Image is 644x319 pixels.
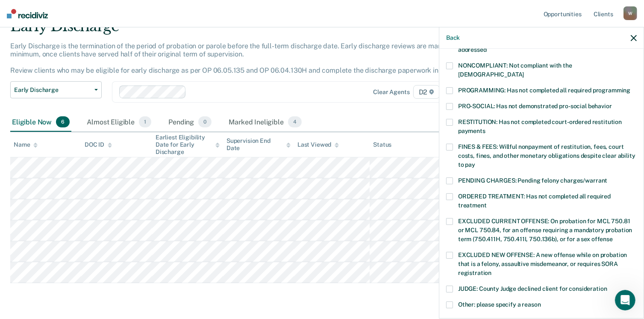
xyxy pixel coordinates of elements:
div: Clear agents [373,89,409,96]
div: Status [373,141,391,148]
span: 4 [288,116,302,127]
p: Early Discharge is the termination of the period of probation or parole before the full-term disc... [10,42,470,75]
iframe: Intercom live chat [615,290,635,310]
span: EXCLUDED NEW OFFENSE: A new offense while on probation that is a felony, assaultive misdemeanor, ... [458,251,627,276]
img: Recidiviz [7,9,48,18]
div: Last Viewed [297,141,339,148]
span: RESTITUTION: Has not completed court-ordered restitution payments [458,118,622,134]
span: EXCLUDED CURRENT OFFENSE: On probation for MCL 750.81 or MCL 750.84, for an offense requiring a m... [458,218,632,242]
div: Supervision End Date [226,137,291,152]
div: Name [14,141,38,148]
div: Pending [167,113,213,132]
span: 0 [198,116,212,127]
div: DOC ID [85,141,112,148]
div: Earliest Eligibility Date for Early Discharge [156,134,220,155]
div: W [623,6,637,20]
span: PRO-SOCIAL: Has not demonstrated pro-social behavior [458,103,612,109]
span: ORDERED TREATMENT: Has not completed all required treatment [458,193,611,209]
span: 6 [56,116,70,127]
div: Eligible Now [10,113,71,132]
div: Almost Eligible [85,113,153,132]
span: Early Discharge [14,86,91,94]
span: PENDING CHARGES: Pending felony charges/warrant [458,177,607,184]
span: PROGRAMMING: Has not completed all required programming [458,87,630,94]
span: JUDGE: County Judge declined client for consideration [458,285,607,292]
span: Other: please specify a reason [458,301,541,308]
div: Early Discharge [10,18,493,42]
span: D2 [413,85,440,99]
span: 1 [139,116,151,127]
span: NONCOMPLIANT: Not compliant with the [DEMOGRAPHIC_DATA] [458,62,572,78]
div: Marked Ineligible [227,113,303,132]
span: FINES & FEES: Willful nonpayment of restitution, fees, court costs, fines, and other monetary obl... [458,143,635,168]
button: Back [446,34,460,41]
